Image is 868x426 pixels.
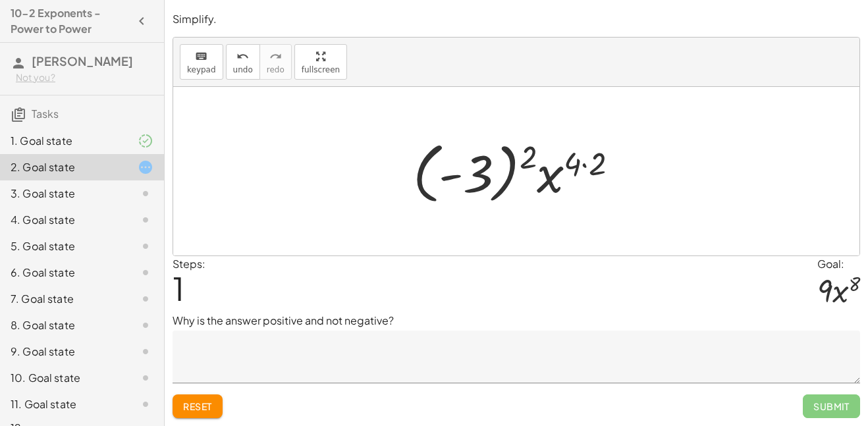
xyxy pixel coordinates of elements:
div: 11. Goal state [11,396,117,412]
div: Goal: [817,256,860,272]
div: 1. Goal state [11,133,117,149]
div: 6. Goal state [11,265,117,280]
label: Steps: [173,257,205,271]
div: 9. Goal state [11,344,117,359]
span: [PERSON_NAME] [32,53,133,68]
button: keyboardkeypad [180,44,223,80]
span: fullscreen [302,65,340,74]
i: undo [236,49,249,65]
div: 7. Goal state [11,291,117,307]
div: 8. Goal state [11,317,117,333]
i: Task started. [138,159,153,175]
i: Task not started. [138,344,153,359]
button: fullscreen [294,44,347,80]
i: Task not started. [138,317,153,333]
button: undoundo [226,44,260,80]
p: Simplify. [173,12,860,27]
button: redoredo [259,44,292,80]
i: redo [269,49,282,65]
span: redo [267,65,285,74]
i: Task not started. [138,212,153,228]
i: Task not started. [138,186,153,201]
div: Not you? [16,71,153,84]
div: 5. Goal state [11,238,117,254]
i: Task not started. [138,265,153,280]
i: Task not started. [138,370,153,386]
span: keypad [187,65,216,74]
span: Tasks [32,107,59,120]
span: undo [233,65,253,74]
i: Task not started. [138,291,153,307]
p: Why is the answer positive and not negative? [173,313,860,329]
i: Task finished and part of it marked as correct. [138,133,153,149]
span: Reset [183,400,212,412]
button: Reset [173,394,223,418]
div: 3. Goal state [11,186,117,201]
h4: 10-2 Exponents - Power to Power [11,5,130,37]
i: Task not started. [138,396,153,412]
i: Task not started. [138,238,153,254]
span: 1 [173,268,184,308]
i: keyboard [195,49,207,65]
div: 4. Goal state [11,212,117,228]
div: 2. Goal state [11,159,117,175]
div: 10. Goal state [11,370,117,386]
